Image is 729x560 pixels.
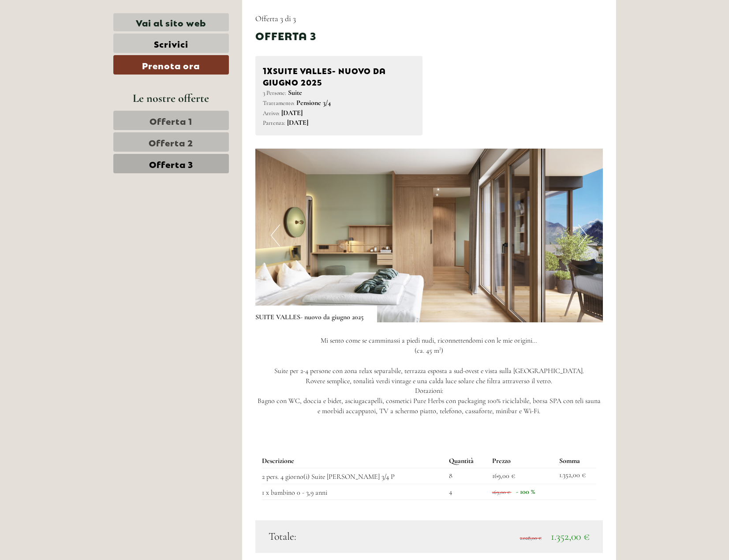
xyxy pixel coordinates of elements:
[262,454,445,468] th: Descrizione
[520,535,542,541] span: 2.028,00 €
[150,7,198,22] div: domenica
[113,34,229,53] a: Scrivici
[281,108,303,117] b: [DATE]
[255,149,603,322] img: image
[113,13,229,31] a: Vai al sito web
[296,98,331,107] b: Pensione 3/4
[262,529,429,544] div: Totale:
[262,484,445,500] td: 1 x bambino 0 - 3,9 anni
[255,306,377,322] div: SUITE VALLES- nuovo da giugno 2025
[551,530,590,543] span: 1.352,00 €
[295,228,348,248] button: Invia
[556,468,596,484] td: 1.352,00 €
[288,88,302,97] b: Suite
[150,114,192,127] span: Offerta 1
[230,43,334,49] small: 13:27
[263,119,285,127] small: Partenza:
[556,454,596,468] th: Somma
[255,336,603,416] p: Mi sento come se camminassi a piedi nudi, riconnettendomi con le mie origini… (ca. 45 m²) Suite p...
[445,484,488,500] td: 4
[255,14,296,23] span: Offerta 3 di 3
[263,63,273,76] b: 1x
[263,63,415,87] div: SUITE VALLES- nuovo da giugno 2025
[445,454,488,468] th: Quantità
[492,489,510,495] span: 169,00 €
[287,118,308,127] b: [DATE]
[271,224,280,246] button: Previous
[262,468,445,484] td: 2 pers. 4 giorno(i) Suite [PERSON_NAME] 3/4 P
[149,157,193,170] span: Offerta 3
[492,471,515,480] span: 169,00 €
[230,26,334,33] div: Lei
[489,454,556,468] th: Prezzo
[113,55,229,75] a: Prenota ora
[445,468,488,484] td: 8
[516,487,535,496] span: - 100 %
[255,28,316,43] div: Offerta 3
[263,109,280,117] small: Arrivo:
[113,90,229,106] div: Le nostre offerte
[578,224,587,246] button: Next
[263,99,295,107] small: Trattamento:
[149,136,193,148] span: Offerta 2
[263,89,286,97] small: 3 Persone:
[225,24,341,51] div: Buon giorno, come possiamo aiutarla?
